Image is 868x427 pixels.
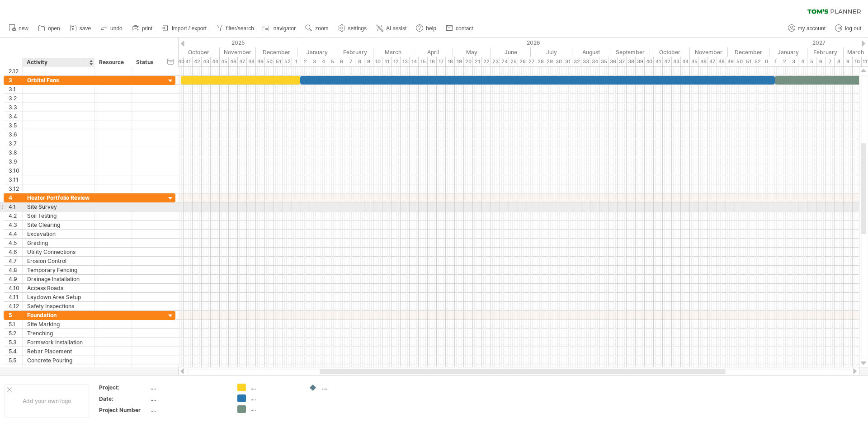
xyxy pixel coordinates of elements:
[455,57,464,66] div: 19
[27,284,90,292] div: Access Roads
[27,239,90,247] div: Grading
[261,23,298,34] a: navigator
[690,57,699,66] div: 45
[581,57,590,66] div: 33
[315,25,328,32] span: zoom
[9,221,22,229] div: 4.3
[27,266,90,274] div: Temporary Fencing
[27,329,90,338] div: Trenching
[27,338,90,347] div: Formwork Installation
[413,47,453,57] div: April 2026
[491,57,500,66] div: 23
[229,57,238,66] div: 46
[322,384,371,391] div: ....
[226,25,254,32] span: filter/search
[753,57,762,66] div: 52
[364,57,373,66] div: 9
[214,23,257,34] a: filter/search
[690,47,728,57] div: November 2026
[9,130,22,139] div: 3.6
[9,257,22,265] div: 4.7
[348,25,367,32] span: settings
[473,57,482,66] div: 21
[9,175,22,184] div: 3.11
[437,57,446,66] div: 17
[9,211,22,220] div: 4.2
[771,57,780,66] div: 1
[9,293,22,301] div: 4.11
[6,23,31,34] a: new
[27,302,90,310] div: Safety Inspections
[9,320,22,328] div: 5.1
[392,57,401,66] div: 12
[211,57,220,66] div: 44
[36,23,63,34] a: open
[728,47,769,57] div: December 2026
[446,57,455,66] div: 18
[807,47,844,57] div: February 2027
[9,139,22,148] div: 3.7
[426,25,436,32] span: help
[9,184,22,193] div: 3.12
[618,57,627,66] div: 37
[419,57,428,66] div: 15
[9,157,22,166] div: 3.9
[336,23,369,34] a: settings
[572,47,610,57] div: August 2026
[9,230,22,238] div: 4.4
[744,57,753,66] div: 51
[319,57,328,66] div: 4
[27,193,90,202] div: Heater Portfolio Review
[807,57,816,66] div: 5
[491,47,531,57] div: June 2026
[531,47,572,57] div: July 2026
[27,58,90,67] div: Activity
[27,356,90,365] div: Concrete Pouring
[789,57,798,66] div: 3
[27,257,90,265] div: Erosion Control
[27,76,90,84] div: Orbital Fans
[9,202,22,211] div: 4.1
[9,284,22,292] div: 4.10
[453,47,491,57] div: May 2026
[27,230,90,238] div: Excavation
[572,57,581,66] div: 32
[9,103,22,112] div: 3.3
[509,57,518,66] div: 25
[699,57,708,66] div: 46
[826,57,835,66] div: 7
[98,23,125,34] a: undo
[250,394,300,402] div: ....
[67,23,94,34] a: save
[202,57,211,66] div: 43
[193,57,202,66] div: 42
[798,25,826,32] span: my account
[545,57,554,66] div: 29
[256,47,297,57] div: December 2025
[328,57,337,66] div: 5
[9,266,22,274] div: 4.8
[382,57,392,66] div: 11
[373,47,413,57] div: March 2026
[835,57,844,66] div: 8
[9,329,22,338] div: 5.2
[762,57,771,66] div: 0
[5,384,89,418] div: Add your own logo
[130,23,155,34] a: print
[9,302,22,310] div: 4.12
[708,57,717,66] div: 47
[297,38,769,47] div: 2026
[220,47,256,57] div: November 2025
[337,57,346,66] div: 6
[310,57,319,66] div: 3
[346,57,355,66] div: 7
[518,57,527,66] div: 26
[9,248,22,256] div: 4.6
[250,405,300,413] div: ....
[9,338,22,347] div: 5.3
[297,47,337,57] div: January 2026
[681,57,690,66] div: 44
[172,25,207,32] span: import / export
[609,57,618,66] div: 36
[401,57,410,66] div: 13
